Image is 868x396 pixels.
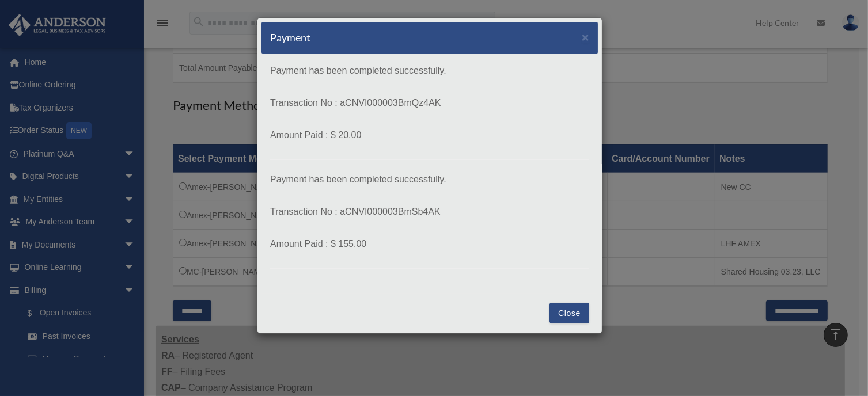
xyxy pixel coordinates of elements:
[582,31,589,44] span: ×
[270,127,589,143] p: Amount Paid : $ 20.00
[270,63,589,79] p: Payment has been completed successfully.
[582,31,589,43] button: Close
[270,204,589,220] p: Transaction No : aCNVI000003BmSb4AK
[270,95,589,111] p: Transaction No : aCNVI000003BmQz4AK
[549,303,589,323] button: Close
[270,31,310,45] h5: Payment
[270,236,589,252] p: Amount Paid : $ 155.00
[270,172,589,188] p: Payment has been completed successfully.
